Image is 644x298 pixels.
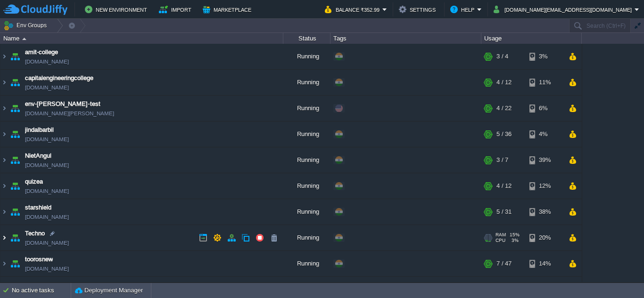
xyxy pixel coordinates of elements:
[3,4,67,16] img: CloudJiffy
[496,44,508,69] div: 3 / 4
[12,283,71,298] div: No active tasks
[25,229,45,238] a: Techno
[494,4,635,15] button: [DOMAIN_NAME][EMAIL_ADDRESS][DOMAIN_NAME]
[496,121,512,147] div: 5 / 36
[496,251,512,276] div: 7 / 47
[0,173,8,199] img: AMDAwAAAACH5BAEAAAAALAAAAAABAAEAAAICRAEAOw==
[0,225,8,250] img: AMDAwAAAACH5BAEAAAAALAAAAAABAAEAAAICRAEAOw==
[25,57,69,66] a: [DOMAIN_NAME]
[529,225,560,250] div: 20%
[25,186,69,196] a: [DOMAIN_NAME]
[283,251,330,276] div: Running
[283,147,330,173] div: Running
[25,125,54,135] a: jindalbarbil
[529,147,560,173] div: 39%
[25,161,69,170] a: [DOMAIN_NAME]
[8,173,22,199] img: AMDAwAAAACH5BAEAAAAALAAAAAABAAEAAAICRAEAOw==
[399,4,438,15] button: Settings
[8,96,22,121] img: AMDAwAAAACH5BAEAAAAALAAAAAABAAEAAAICRAEAOw==
[0,96,8,121] img: AMDAwAAAACH5BAEAAAAALAAAAAABAAEAAAICRAEAOw==
[529,44,560,69] div: 3%
[0,44,8,69] img: AMDAwAAAACH5BAEAAAAALAAAAAABAAEAAAICRAEAOw==
[8,121,22,147] img: AMDAwAAAACH5BAEAAAAALAAAAAABAAEAAAICRAEAOw==
[25,48,58,57] a: amit-college
[331,33,481,44] div: Tags
[529,173,560,199] div: 12%
[25,109,114,118] a: [DOMAIN_NAME][PERSON_NAME]
[284,33,330,44] div: Status
[0,70,8,95] img: AMDAwAAAACH5BAEAAAAALAAAAAABAAEAAAICRAEAOw==
[509,238,519,243] span: 3%
[283,225,330,250] div: Running
[496,173,512,199] div: 4 / 12
[25,99,100,109] a: env-[PERSON_NAME]-test
[25,255,53,264] a: toorosnew
[496,199,512,225] div: 5 / 31
[1,33,283,44] div: Name
[8,199,22,225] img: AMDAwAAAACH5BAEAAAAALAAAAAABAAEAAAICRAEAOw==
[8,44,22,69] img: AMDAwAAAACH5BAEAAAAALAAAAAABAAEAAAICRAEAOw==
[482,33,581,44] div: Usage
[283,96,330,121] div: Running
[25,281,53,290] a: yppschool
[529,96,560,121] div: 6%
[529,70,560,95] div: 11%
[25,177,43,186] a: quizea
[496,147,508,173] div: 3 / 7
[25,203,51,212] a: starshield
[283,199,330,225] div: Running
[8,70,22,95] img: AMDAwAAAACH5BAEAAAAALAAAAAABAAEAAAICRAEAOw==
[25,73,93,83] a: capitalengineeringcollege
[85,4,150,15] button: New Environment
[495,238,505,243] span: CPU
[8,147,22,173] img: AMDAwAAAACH5BAEAAAAALAAAAAABAAEAAAICRAEAOw==
[25,238,69,248] a: [DOMAIN_NAME]
[0,121,8,147] img: AMDAwAAAACH5BAEAAAAALAAAAAABAAEAAAICRAEAOw==
[283,121,330,147] div: Running
[203,4,254,15] button: Marketplace
[283,44,330,69] div: Running
[25,151,51,161] a: NietAngul
[25,135,69,144] a: [DOMAIN_NAME]
[529,199,560,225] div: 38%
[25,264,69,274] a: [DOMAIN_NAME]
[25,212,69,222] a: [DOMAIN_NAME]
[496,96,512,121] div: 4 / 22
[0,199,8,225] img: AMDAwAAAACH5BAEAAAAALAAAAAABAAEAAAICRAEAOw==
[529,251,560,276] div: 14%
[450,4,477,15] button: Help
[8,251,22,276] img: AMDAwAAAACH5BAEAAAAALAAAAAABAAEAAAICRAEAOw==
[75,286,143,295] button: Deployment Manager
[495,232,506,238] span: RAM
[283,173,330,199] div: Running
[510,232,520,238] span: 15%
[0,251,8,276] img: AMDAwAAAACH5BAEAAAAALAAAAAABAAEAAAICRAEAOw==
[25,83,69,92] a: [DOMAIN_NAME]
[283,70,330,95] div: Running
[22,38,26,40] img: AMDAwAAAACH5BAEAAAAALAAAAAABAAEAAAICRAEAOw==
[529,121,560,147] div: 4%
[3,19,50,32] button: Env Groups
[8,225,22,250] img: AMDAwAAAACH5BAEAAAAALAAAAAABAAEAAAICRAEAOw==
[496,70,512,95] div: 4 / 12
[325,4,382,15] button: Balance ₹352.99
[0,147,8,173] img: AMDAwAAAACH5BAEAAAAALAAAAAABAAEAAAICRAEAOw==
[159,4,194,15] button: Import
